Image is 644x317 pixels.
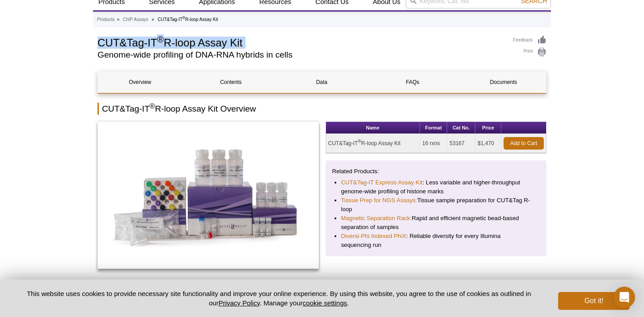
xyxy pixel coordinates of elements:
[475,134,501,153] td: $1,470
[157,34,164,44] sup: ®
[157,17,218,22] li: CUT&Tag-IT R-loop Assay Kit
[558,292,630,310] button: Got it!
[447,134,475,153] td: 53167
[341,232,407,241] a: Diversi-Phi Indexed PhiX
[14,289,543,308] p: This website uses cookies to provide necessary site functionality and improve your online experie...
[280,71,364,93] a: Data
[97,121,319,269] img: CUT&Tag-IT<sup>®</sup> R-loop Assay Kit
[513,35,547,45] a: Feedback
[326,134,420,153] td: CUT&Tag-IT R-loop Assay Kit
[420,122,447,134] th: Format
[97,16,114,24] a: Products
[358,139,361,144] sup: ®
[462,71,546,93] a: Documents
[326,122,420,134] th: Name
[614,287,635,308] div: Open Intercom Messenger
[182,16,185,20] sup: ®
[341,214,531,232] li: Rapid and efficient magnetic bead-based separation of samples
[341,232,531,250] li: : Reliable diversity for every Illumina sequencing run
[341,196,531,214] li: Tissue sample preparation for CUT&Tag R-loop
[332,167,540,176] p: Related Products:
[189,71,273,93] a: Contents
[341,178,423,187] a: CUT&Tag-IT Express Assay Kit
[371,71,455,93] a: FAQs
[341,178,531,196] li: : Less variable and higher-throughput genome-wide profiling of histone marks
[341,214,412,223] a: Magnetic Separation Rack:
[150,102,155,110] sup: ®
[341,196,417,205] a: Tissue Prep for NGS Assays:
[152,17,154,22] li: »
[97,35,504,49] h1: CUT&Tag-IT R-loop Assay Kit
[513,47,547,57] a: Print
[117,17,119,22] li: »
[123,16,148,24] a: ChIP Assays
[475,122,501,134] th: Price
[420,134,447,153] td: 16 rxns
[303,299,347,307] button: cookie settings
[97,51,504,59] h2: Genome-wide profiling of DNA-RNA hybrids in cells
[504,137,544,150] a: Add to Cart
[447,122,475,134] th: Cat No.
[98,71,182,93] a: Overview
[97,103,547,115] h2: CUT&Tag-IT R-loop Assay Kit Overview
[219,299,260,307] a: Privacy Policy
